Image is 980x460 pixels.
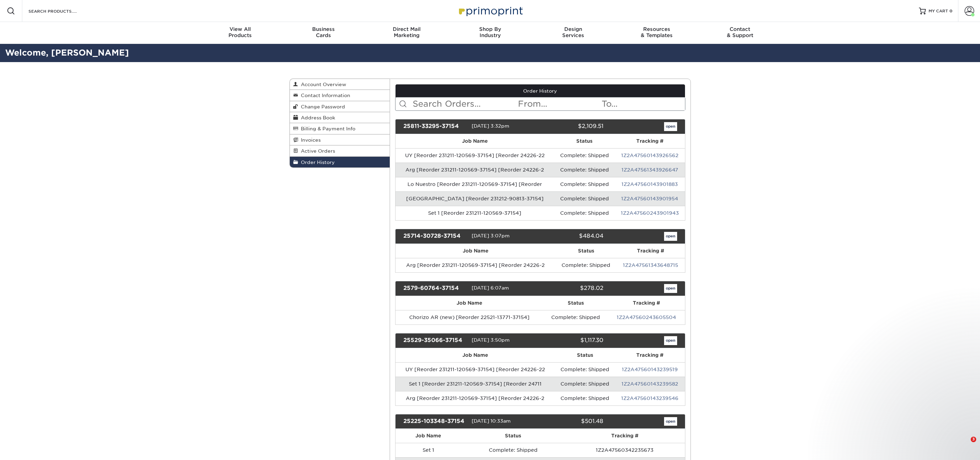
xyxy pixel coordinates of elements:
th: Status [555,348,615,362]
td: Arg [Reorder 231211-120569-37154] [Reorder 24226-2 [395,258,555,272]
td: Complete: Shipped [554,206,615,220]
td: Complete: Shipped [555,258,616,272]
div: Services [532,26,615,38]
a: open [664,284,677,293]
span: 3 [971,437,976,442]
td: Complete: Shipped [554,191,615,206]
a: 1Z2A47560143901883 [622,181,678,187]
th: Status [543,296,608,310]
span: 0 [949,9,953,13]
div: Products [199,26,282,38]
td: Complete: Shipped [555,391,615,405]
td: Lo Nuestro [Reorder 231211-120569-37154] [Reorder [395,177,554,191]
a: Contact Information [290,90,390,101]
div: $484.04 [535,232,609,241]
div: 25225-103348-37154 [398,417,472,426]
span: Shop By [448,26,532,32]
td: Complete: Shipped [554,163,615,177]
th: Job Name [395,244,555,258]
a: Resources& Templates [615,22,698,44]
input: SEARCH PRODUCTS..... [28,7,95,15]
span: Billing & Payment Info [298,126,355,131]
div: 25714-30728-37154 [398,232,472,241]
td: Complete: Shipped [461,443,565,457]
span: Direct Mail [365,26,448,32]
span: Account Overview [298,82,346,87]
a: 1Z2A47560143239546 [621,396,678,401]
td: UY [Reorder 231211-120569-37154] [Reorder 24226-22 [395,362,555,377]
th: Tracking # [615,348,685,362]
div: & Support [698,26,782,38]
a: Invoices [290,134,390,145]
div: $278.02 [535,284,609,293]
td: Set 1 [Reorder 231211-120569-37154] [Reorder 24711 [395,377,555,391]
input: From... [517,97,601,110]
div: & Templates [615,26,698,38]
span: Contact [698,26,782,32]
td: Arg [Reorder 231211-120569-37154] [Reorder 24226-2 [395,163,554,177]
a: 1Z2A47561343648715 [623,262,678,268]
td: Arg [Reorder 231211-120569-37154] [Reorder 24226-2 [395,391,555,405]
a: 1Z2A47560143239582 [622,381,678,387]
img: Primoprint [456,3,524,18]
span: Contact Information [298,93,350,98]
input: Search Orders... [412,97,517,110]
a: Shop ByIndustry [448,22,532,44]
th: Tracking # [565,429,685,443]
td: Complete: Shipped [555,362,615,377]
a: Order History [395,84,685,97]
th: Status [555,244,616,258]
a: open [664,417,677,426]
span: Order History [298,160,335,165]
span: Business [282,26,365,32]
th: Status [461,429,565,443]
td: Chorizo AR (new) [Reorder 22521-13771-37154] [395,310,543,325]
div: 25811-33295-37154 [398,122,472,131]
td: Complete: Shipped [555,377,615,391]
div: Marketing [365,26,448,38]
th: Job Name [395,134,554,148]
div: Cards [282,26,365,38]
a: Account Overview [290,79,390,90]
td: Set 1 [Reorder 231211-120569-37154] [395,206,554,220]
td: UY [Reorder 231211-120569-37154] [Reorder 24226-22 [395,148,554,163]
th: Tracking # [615,134,685,148]
a: DesignServices [532,22,615,44]
td: Complete: Shipped [543,310,608,325]
div: 25529-35066-37154 [398,336,472,345]
input: To... [601,97,685,110]
span: Design [532,26,615,32]
span: MY CART [929,8,948,14]
a: 1Z2A47560143239519 [622,367,678,372]
div: $2,109.51 [535,122,609,131]
a: 1Z2A47560243901943 [621,210,679,216]
td: [GEOGRAPHIC_DATA] [Reorder 231212-90813-37154] [395,191,554,206]
div: 2579-60764-37154 [398,284,472,293]
a: open [664,122,677,131]
a: Order History [290,157,390,167]
td: Complete: Shipped [554,148,615,163]
span: Active Orders [298,148,335,154]
span: View All [199,26,282,32]
span: [DATE] 3:32pm [472,123,509,129]
span: [DATE] 3:07pm [472,233,510,238]
a: open [664,336,677,345]
a: 1Z2A47560243605504 [617,315,676,320]
th: Tracking # [608,296,685,310]
a: Change Password [290,101,390,112]
div: $501.48 [535,417,609,426]
a: BusinessCards [282,22,365,44]
span: Address Book [298,115,335,120]
a: 1Z2A47561343926647 [622,167,678,173]
a: View AllProducts [199,22,282,44]
span: [DATE] 6:07am [472,285,509,291]
div: $1,117.30 [535,336,609,345]
span: Change Password [298,104,345,109]
th: Tracking # [616,244,685,258]
span: [DATE] 3:50pm [472,337,510,343]
a: Address Book [290,112,390,123]
th: Job Name [395,296,543,310]
span: Invoices [298,137,321,143]
span: [DATE] 10:33am [472,418,511,424]
a: Billing & Payment Info [290,123,390,134]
